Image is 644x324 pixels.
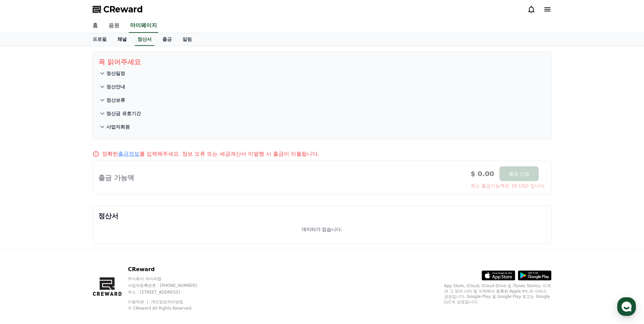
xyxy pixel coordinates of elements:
button: 정산안내 [98,80,546,93]
a: 알림 [177,33,197,46]
p: 정산일정 [106,70,125,77]
p: 정산보류 [106,97,125,103]
a: 프로필 [87,33,112,46]
p: CReward [128,265,210,273]
span: 홈 [21,222,25,228]
button: 사업자회원 [98,120,546,134]
p: 정산금 유효기간 [106,110,141,117]
p: 정확한 를 입력해주세요. 정보 오류 또는 세금계산서 미발행 시 출금이 이월됩니다. [102,150,319,158]
a: 설정 [87,212,129,229]
button: 정산보류 [98,93,546,107]
p: App Store, iCloud, iCloud Drive 및 iTunes Store는 미국과 그 밖의 나라 및 지역에서 등록된 Apple Inc.의 서비스 상표입니다. Goo... [444,283,551,305]
p: 정산안내 [106,83,125,90]
a: 대화 [44,212,87,229]
span: CReward [103,4,143,15]
p: © CReward All Rights Reserved. [128,306,210,311]
a: 마이페이지 [129,19,158,33]
a: 정산서 [135,33,154,46]
a: 출금 [157,33,177,46]
p: 사업자등록번호 : [PHONE_NUMBER] [128,283,210,288]
p: 정산서 [98,211,546,221]
p: 주식회사 와이피랩 [128,276,210,281]
a: 채널 [112,33,132,46]
button: 정산일정 [98,67,546,80]
p: 꼭 읽어주세요 [98,57,546,67]
span: 대화 [61,223,69,228]
a: 이용약관 [128,300,149,304]
a: 출금정보 [118,151,140,157]
a: 홈 [87,19,103,33]
a: 음원 [103,19,125,33]
p: 주소 : [STREET_ADDRESS] [128,290,210,295]
a: CReward [93,4,143,15]
p: 사업자회원 [106,124,130,130]
p: 데이터가 없습니다. [302,226,342,233]
span: 설정 [104,222,112,228]
a: 홈 [2,212,44,229]
button: 정산금 유효기간 [98,107,546,120]
a: 개인정보처리방침 [151,300,183,304]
